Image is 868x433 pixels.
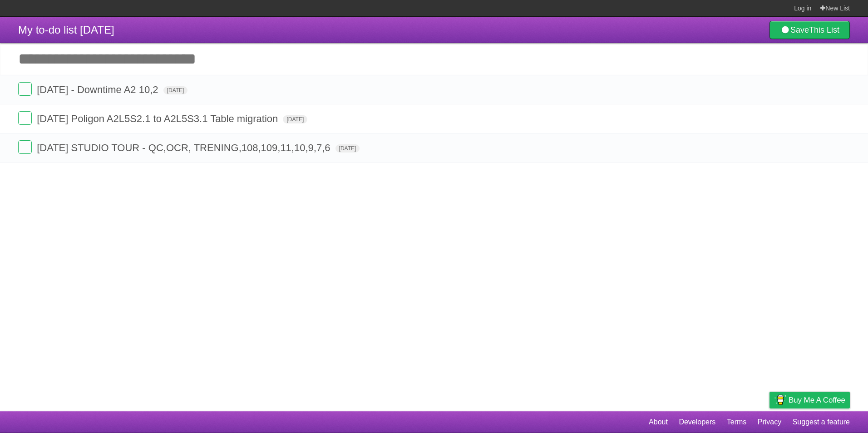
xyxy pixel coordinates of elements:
a: Suggest a feature [793,413,850,431]
span: My to-do list [DATE] [18,24,114,36]
a: SaveThis List [769,21,850,39]
span: [DATE] [335,144,360,153]
span: [DATE] [163,86,188,94]
a: Terms [727,413,747,431]
img: Buy me a coffee [774,392,786,408]
span: [DATE] Poligon A2L5S2.1 to A2L5S3.1 Table migration [37,113,280,124]
label: Done [18,82,32,96]
span: [DATE] STUDIO TOUR - QC,OCR, TRENING,108,109,11,10,9,7,6 [37,142,332,153]
a: Buy me a coffee [769,392,850,408]
b: This List [809,25,839,34]
label: Done [18,111,32,125]
a: Privacy [758,413,781,431]
a: Developers [679,413,715,431]
span: [DATE] - Downtime A2 10,2 [37,84,160,95]
span: [DATE] [283,115,307,123]
span: Buy me a coffee [789,392,845,408]
a: About [649,413,668,431]
label: Done [18,140,32,154]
